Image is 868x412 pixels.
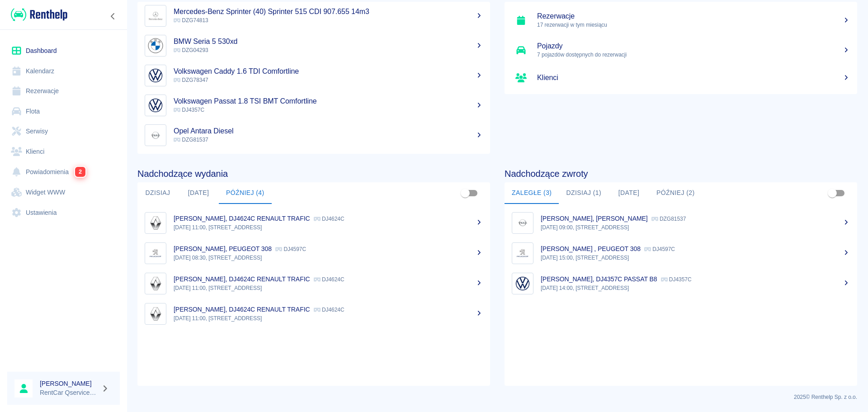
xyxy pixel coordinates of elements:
[559,182,609,204] button: Dzisiaj (1)
[174,137,208,143] span: DZG81537
[505,35,857,65] a: Pojazdy7 pojazdów dostępnych do rezerwacji
[137,182,178,204] button: Dzisiaj
[137,61,490,90] a: ImageVolkswagen Caddy 1.6 TDI Comfortline DZG78347
[7,101,120,122] a: Flota
[537,12,850,21] h5: Rezerwacje
[174,284,483,292] p: [DATE] 11:00, [STREET_ADDRESS]
[609,182,649,204] button: [DATE]
[457,185,474,202] span: Pokaż przypisane tylko do mnie
[541,275,657,283] p: [PERSON_NAME], DJ4357C PASSAT B8
[174,254,483,262] p: [DATE] 08:30, [STREET_ADDRESS]
[137,1,490,31] a: ImageMercedes-Benz Sprinter (40) Sprinter 515 CDI 907.655 14m3 DZG74813
[541,254,850,262] p: [DATE] 15:00, [STREET_ADDRESS]
[147,127,164,144] img: Image
[174,37,483,46] h5: BMW Seria 5 530xd
[147,305,164,322] img: Image
[147,245,164,262] img: Image
[514,214,531,232] img: Image
[541,223,850,232] p: [DATE] 09:00, [STREET_ADDRESS]
[314,276,344,283] p: DJ4624C
[651,216,686,222] p: DZG81537
[505,238,857,268] a: Image[PERSON_NAME] , PEUGEOT 308 DJ4597C[DATE] 15:00, [STREET_ADDRESS]
[7,182,120,203] a: Widget WWW
[537,73,850,82] h5: Klienci
[7,161,120,182] a: Powiadomienia2
[219,182,272,204] button: Później (4)
[40,379,98,388] h6: [PERSON_NAME]
[137,238,490,268] a: Image[PERSON_NAME], PEUGEOT 308 DJ4597C[DATE] 08:30, [STREET_ADDRESS]
[314,216,344,222] p: DJ4624C
[106,10,120,22] button: Zwiń nawigację
[137,168,490,179] h4: Nadchodzące wydania
[505,208,857,238] a: Image[PERSON_NAME], [PERSON_NAME] DZG81537[DATE] 09:00, [STREET_ADDRESS]
[174,7,483,16] h5: Mercedes-Benz Sprinter (40) Sprinter 515 CDI 907.655 14m3
[137,298,490,329] a: Image[PERSON_NAME], DJ4624C RENAULT TRAFIC DJ4624C[DATE] 11:00, [STREET_ADDRESS]
[174,67,483,76] h5: Volkswagen Caddy 1.6 TDI Comfortline
[505,65,857,90] a: Klienci
[541,245,641,252] p: [PERSON_NAME] , PEUGEOT 308
[147,97,164,114] img: Image
[147,7,164,24] img: Image
[147,37,164,54] img: Image
[174,245,272,252] p: [PERSON_NAME], PEUGEOT 308
[7,142,120,162] a: Klienci
[174,306,310,313] p: [PERSON_NAME], DJ4624C RENAULT TRAFIC
[537,42,850,51] h5: Pojazdy
[174,97,483,106] h5: Volkswagen Passat 1.8 TSI BMT Comfortline
[174,107,204,113] span: DJ4357C
[137,120,490,150] a: ImageOpel Antara Diesel DZG81537
[661,276,692,283] p: DJ4357C
[7,121,120,142] a: Serwisy
[178,182,219,204] button: [DATE]
[174,223,483,232] p: [DATE] 11:00, [STREET_ADDRESS]
[514,245,531,262] img: Image
[75,167,85,177] span: 2
[174,47,208,53] span: DZG04293
[7,61,120,81] a: Kalendarz
[174,215,310,222] p: [PERSON_NAME], DJ4624C RENAULT TRAFIC
[174,275,310,283] p: [PERSON_NAME], DJ4624C RENAULT TRAFIC
[7,7,67,22] a: Renthelp logo
[505,268,857,298] a: Image[PERSON_NAME], DJ4357C PASSAT B8 DJ4357C[DATE] 14:00, [STREET_ADDRESS]
[537,51,850,59] p: 7 pojazdów dostępnych do rezerwacji
[275,246,306,252] p: DJ4597C
[649,182,702,204] button: Później (2)
[505,182,559,204] button: Zaległe (3)
[137,268,490,298] a: Image[PERSON_NAME], DJ4624C RENAULT TRAFIC DJ4624C[DATE] 11:00, [STREET_ADDRESS]
[147,275,164,292] img: Image
[137,208,490,238] a: Image[PERSON_NAME], DJ4624C RENAULT TRAFIC DJ4624C[DATE] 11:00, [STREET_ADDRESS]
[137,90,490,120] a: ImageVolkswagen Passat 1.8 TSI BMT Comfortline DJ4357C
[174,77,208,83] span: DZG78347
[824,185,841,202] span: Pokaż przypisane tylko do mnie
[505,168,857,179] h4: Nadchodzące zwroty
[147,214,164,232] img: Image
[644,246,675,252] p: DJ4597C
[7,203,120,223] a: Ustawienia
[174,314,483,322] p: [DATE] 11:00, [STREET_ADDRESS]
[137,393,857,401] p: 2025 © Renthelp Sp. z o.o.
[541,284,850,292] p: [DATE] 14:00, [STREET_ADDRESS]
[40,388,98,398] p: RentCar Qservice Damar Parts
[174,127,483,136] h5: Opel Antara Diesel
[537,21,850,29] p: 17 rezerwacji w tym miesiącu
[174,17,208,24] span: DZG74813
[541,215,648,222] p: [PERSON_NAME], [PERSON_NAME]
[137,31,490,61] a: ImageBMW Seria 5 530xd DZG04293
[514,275,531,292] img: Image
[505,5,857,35] a: Rezerwacje17 rezerwacji w tym miesiącu
[314,307,344,313] p: DJ4624C
[147,67,164,84] img: Image
[11,7,67,22] img: Renthelp logo
[7,41,120,61] a: Dashboard
[7,81,120,101] a: Rezerwacje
